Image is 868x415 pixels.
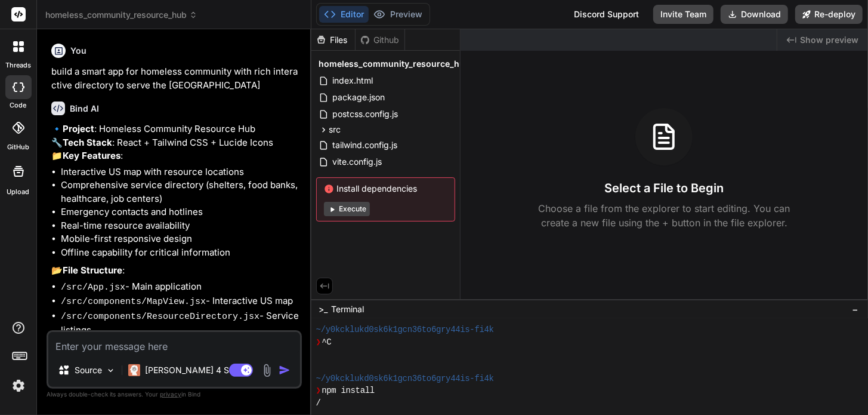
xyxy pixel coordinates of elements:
[530,201,798,230] p: Choose a file from the explorer to start editing. You can create a new file using the + button in...
[331,303,364,315] span: Terminal
[850,300,861,319] button: −
[145,364,234,376] p: [PERSON_NAME] 4 S..
[10,100,27,110] label: code
[331,107,399,121] span: postcss.config.js
[7,187,30,197] label: Upload
[329,124,341,136] span: src
[75,364,102,376] p: Source
[61,280,299,295] li: - Main application
[61,309,299,337] li: - Service listings
[331,155,383,169] span: vite.config.js
[319,303,328,315] span: >_
[322,385,375,396] span: npm install
[61,232,299,246] li: Mobile-first responsive design
[316,397,321,409] span: /
[331,73,374,88] span: index.html
[70,45,87,57] h6: You
[61,294,299,309] li: - Interactive US map
[63,137,112,148] strong: Tech Stack
[795,5,863,24] button: Re-deploy
[47,389,302,400] p: Always double-check its answers. Your in Bind
[106,365,116,376] img: Pick Models
[160,391,181,398] span: privacy
[61,246,299,260] li: Offline capability for critical information
[316,336,322,348] span: ❯
[61,219,299,233] li: Real-time resource availability
[63,123,94,134] strong: Project
[311,34,355,46] div: Files
[279,364,291,376] img: icon
[319,58,470,70] span: homeless_community_resource_hub
[61,282,125,293] code: /src/App.jsx
[324,183,447,195] span: Install dependencies
[322,336,331,348] span: ^C
[331,138,399,152] span: tailwind.config.js
[45,9,197,21] span: homeless_community_resource_hub
[324,202,370,216] button: Execute
[721,5,788,24] button: Download
[51,122,299,163] p: 🔹 : Homeless Community Resource Hub 🔧 : React + Tailwind CSS + Lucide Icons 📁 :
[319,6,369,23] button: Editor
[800,34,858,46] span: Show preview
[852,303,858,315] span: −
[61,297,206,307] code: /src/components/MapView.jsx
[331,90,386,104] span: package.json
[653,5,713,24] button: Invite Team
[128,364,140,376] img: Claude 4 Sonnet
[8,376,29,396] img: settings
[260,364,274,377] img: attachment
[567,5,646,24] div: Discord Support
[316,385,322,396] span: ❯
[5,60,31,70] label: threads
[61,205,299,219] li: Emergency contacts and hotlines
[316,324,494,336] span: ~/y0kcklukd0sk6k1gcn36to6gry44is-fi4k
[70,103,99,115] h6: Bind AI
[61,179,299,205] li: Comprehensive service directory (shelters, food banks, healthcare, job centers)
[7,142,29,152] label: GitHub
[61,312,260,322] code: /src/components/ResourceDirectory.jsx
[604,180,724,196] h3: Select a File to Begin
[63,265,122,276] strong: File Structure
[51,65,299,92] p: build a smart app for homeless community with rich interactive directory to serve the [GEOGRAPHIC...
[369,6,427,23] button: Preview
[51,264,299,278] p: 📂 :
[316,373,494,385] span: ~/y0kcklukd0sk6k1gcn36to6gry44is-fi4k
[356,34,404,46] div: Github
[63,150,121,161] strong: Key Features
[61,165,299,179] li: Interactive US map with resource locations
